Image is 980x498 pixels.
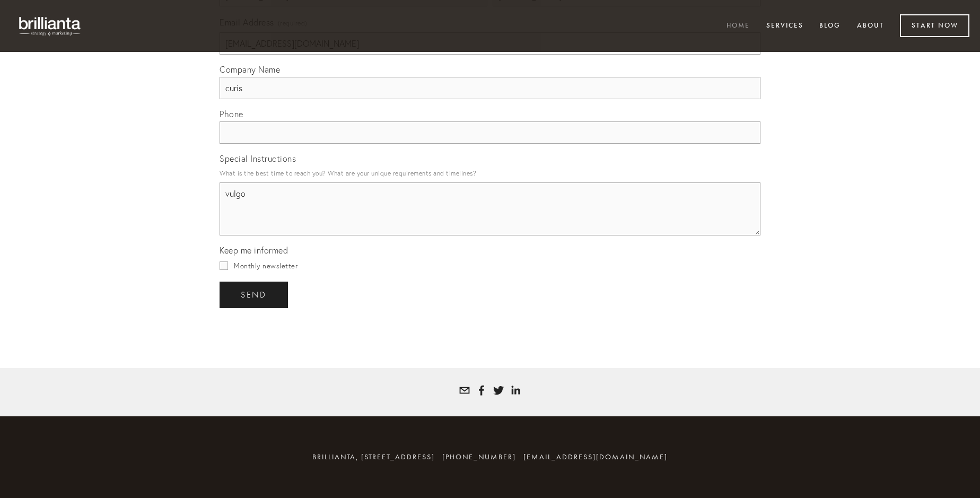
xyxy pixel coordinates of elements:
span: send [241,290,267,300]
a: Tatyana White [510,385,521,396]
p: What is the best time to reach you? What are your unique requirements and timelines? [220,166,760,180]
input: Monthly newsletter [220,261,228,270]
a: tatyana@brillianta.com [459,385,470,396]
span: Monthly newsletter [234,261,297,270]
span: Special Instructions [220,153,296,164]
span: Company Name [220,64,280,75]
img: brillianta - research, strategy, marketing [11,11,90,41]
button: sendsend [220,282,288,308]
span: Phone [220,109,243,119]
a: Tatyana White [493,385,504,396]
a: Blog [812,18,847,35]
span: brillianta, [STREET_ADDRESS] [312,452,435,461]
a: Services [759,18,810,35]
span: Keep me informed [220,245,288,256]
a: Start Now [900,14,969,37]
textarea: vulgo [220,182,760,235]
span: [PHONE_NUMBER] [442,452,516,461]
a: [EMAIL_ADDRESS][DOMAIN_NAME] [523,452,668,461]
a: Tatyana Bolotnikov White [476,385,487,396]
a: About [850,18,891,35]
a: Home [720,18,757,35]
